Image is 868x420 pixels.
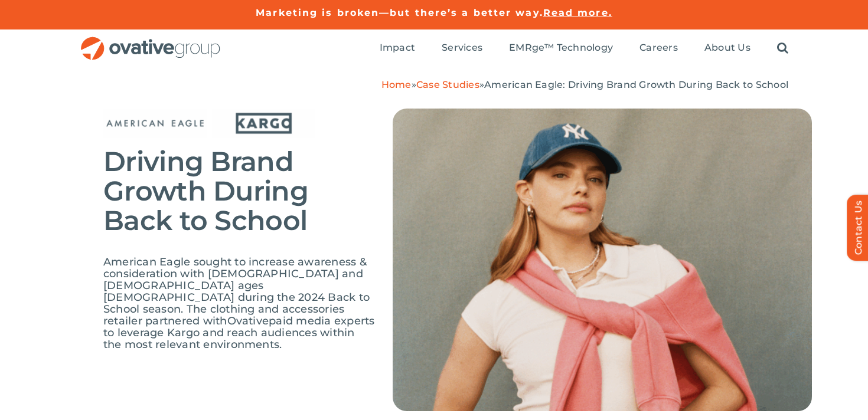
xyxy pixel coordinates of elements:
[704,42,750,55] a: About Us
[442,42,482,54] span: Services
[509,42,613,54] span: EMRge™ Technology
[212,109,315,138] img: Kargo
[639,42,678,54] span: Careers
[442,42,482,55] a: Services
[103,255,370,327] span: American Eagle sought to increase awareness & consideration with [DEMOGRAPHIC_DATA] and [DEMOGRAP...
[227,314,269,327] span: Ovative
[777,42,788,55] a: Search
[393,109,812,411] img: American-Eagle-2.png
[103,109,207,138] img: American Eagle
[80,35,221,47] a: OG_Full_horizontal_RGB
[509,42,613,55] a: EMRge™ Technology
[639,42,678,55] a: Careers
[704,42,750,54] span: About Us
[103,145,308,237] span: Driving Brand Growth During Back to School
[256,7,543,18] a: Marketing is broken—but there’s a better way.
[543,7,612,18] a: Read more.
[381,79,412,90] a: Home
[103,314,375,351] span: paid media experts to leverage Kargo and reach audiences within the most relevant environments.
[380,42,415,55] a: Impact
[380,29,788,67] nav: Menu
[484,79,788,90] span: American Eagle: Driving Brand Growth During Back to School
[380,42,415,54] span: Impact
[381,79,788,90] span: » »
[416,79,479,90] a: Case Studies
